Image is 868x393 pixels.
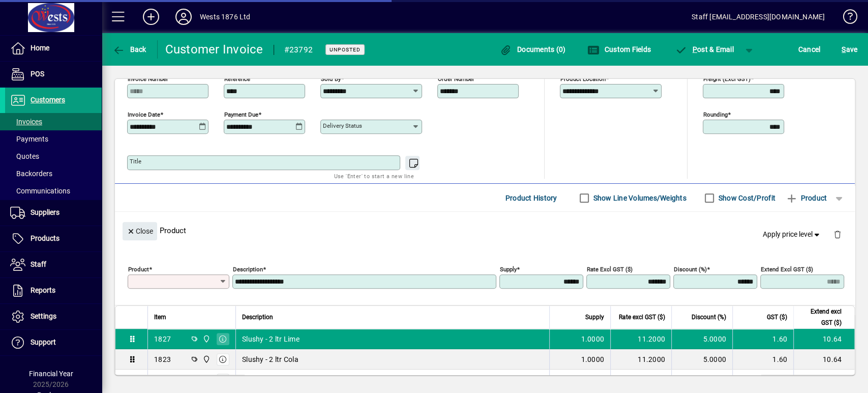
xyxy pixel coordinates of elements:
span: S [842,45,846,53]
td: 1.60 [732,349,793,370]
button: Cancel [796,40,823,59]
span: Extend excl GST ($) [800,306,842,328]
span: P [693,45,697,53]
a: Quotes [5,148,102,165]
a: Communications [5,182,102,200]
mat-label: Invoice number [128,75,168,82]
a: Products [5,226,102,251]
span: Slushy - 2 ltr Lemonade [242,375,318,385]
span: Reports [31,286,55,294]
span: Supply [585,312,604,323]
td: 1.60 [732,370,793,390]
td: 5.0000 [671,370,732,390]
a: Knowledge Base [835,2,855,35]
span: Payments [10,135,48,143]
span: Product History [505,190,557,206]
div: 1823 [154,354,171,364]
button: Documents (0) [497,40,568,59]
a: Suppliers [5,200,102,226]
span: Wests Cordials [200,354,212,365]
button: Product [781,189,832,207]
button: Product History [501,189,561,207]
div: 11.2000 [617,375,665,385]
a: Support [5,330,102,355]
span: Wests Cordials [200,374,212,385]
span: Close [127,223,153,240]
td: 5.0000 [671,349,732,370]
span: Staff [31,260,46,268]
span: Slushy - 2 ltr Lime [242,334,300,344]
mat-label: Product location [560,75,606,82]
span: Item [154,312,166,323]
app-page-header-button: Close [120,226,160,235]
mat-label: Payment due [224,111,258,118]
a: Invoices [5,113,102,130]
mat-label: Delivery status [323,122,362,129]
mat-label: Freight (excl GST) [703,75,751,82]
span: Product [786,190,827,206]
button: Profile [167,8,200,26]
span: ave [842,41,857,58]
a: POS [5,62,102,87]
mat-label: Supply [500,266,517,273]
label: Show Cost/Profit [716,193,775,203]
span: POS [31,70,44,78]
mat-label: Rate excl GST ($) [587,266,633,273]
span: Documents (0) [500,45,566,53]
span: Rate excl GST ($) [619,312,665,323]
span: Custom Fields [587,45,651,53]
span: Slushy - 2 ltr Cola [242,354,298,364]
div: Product [115,212,855,249]
span: 1.0000 [581,375,605,385]
span: 1.0000 [581,334,605,344]
mat-label: Reference [224,75,250,82]
button: Post & Email [670,40,739,59]
span: Communications [10,187,70,195]
button: Apply price level [759,226,826,244]
mat-label: Title [130,158,141,165]
app-page-header-button: Back [102,40,158,59]
a: Home [5,36,102,61]
td: 5.0000 [671,329,732,349]
span: Support [31,338,56,346]
span: ost & Email [675,45,734,53]
td: 1.60 [732,329,793,349]
span: Products [31,234,59,242]
div: 11.2000 [617,334,665,344]
button: Add [135,8,167,26]
td: 10.64 [793,370,854,390]
span: Apply price level [763,229,822,240]
mat-hint: Use 'Enter' to start a new line [334,170,414,182]
mat-label: Invoice date [128,111,160,118]
button: Save [839,40,860,59]
mat-label: Discount (%) [674,266,707,273]
span: Backorders [10,170,52,178]
mat-label: Order number [438,75,474,82]
app-page-header-button: Delete [825,230,850,239]
button: Close [123,222,157,240]
span: 1.0000 [581,354,605,364]
span: Cancel [798,41,821,58]
div: Staff [EMAIL_ADDRESS][DOMAIN_NAME] [692,9,825,25]
span: Discount (%) [692,312,726,323]
button: Delete [825,222,850,246]
a: Reports [5,278,102,303]
mat-label: Sold by [321,75,341,82]
mat-label: Rounding [703,111,728,118]
span: Settings [31,312,56,320]
a: Payments [5,130,102,148]
mat-label: Description [233,266,263,273]
a: Staff [5,252,102,277]
div: 11.2000 [617,354,665,364]
span: GST ($) [767,312,787,323]
div: 1827 [154,334,171,344]
td: 10.64 [793,329,854,349]
span: Suppliers [31,208,59,216]
span: Description [242,312,273,323]
span: Invoices [10,118,42,126]
div: Wests 1876 Ltd [200,9,250,25]
span: Back [112,45,146,53]
span: Unposted [330,46,361,53]
mat-label: Extend excl GST ($) [761,266,813,273]
a: Settings [5,304,102,329]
